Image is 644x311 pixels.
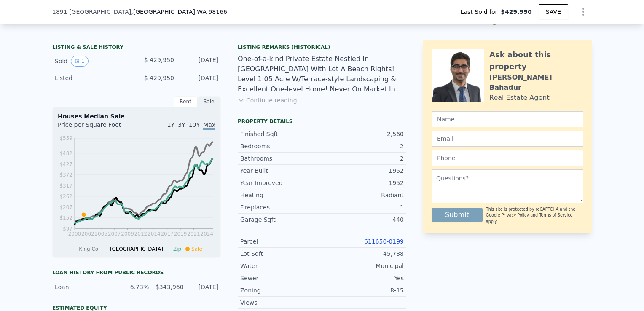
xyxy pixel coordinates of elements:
[240,191,322,199] div: Heating
[58,112,215,121] div: Houses Median Sale
[432,131,583,147] input: Email
[148,231,161,237] tspan: 2014
[79,246,100,252] span: King Co.
[322,249,404,258] div: 45,738
[55,74,130,82] div: Listed
[489,49,583,72] div: Ask about this property
[63,226,72,232] tspan: $97
[432,111,583,127] input: Name
[539,4,568,19] button: SAVE
[322,142,404,150] div: 2
[322,166,404,175] div: 1952
[187,231,200,237] tspan: 2021
[238,96,297,105] button: Continue reading
[238,44,406,51] div: Listing Remarks (Historical)
[58,121,137,134] div: Price per Square Foot
[189,283,218,291] div: [DATE]
[191,246,202,252] span: Sale
[240,130,322,138] div: Finished Sqft
[322,179,404,187] div: 1952
[55,283,114,291] div: Loan
[59,193,72,199] tspan: $262
[195,8,227,15] span: , WA 98166
[52,44,221,52] div: LISTING & SALE HISTORY
[322,191,404,199] div: Radiant
[461,8,501,16] span: Last Sold for
[71,56,89,67] button: View historical data
[240,215,322,224] div: Garage Sqft
[52,269,221,276] div: Loan history from public records
[432,150,583,166] input: Phone
[489,93,550,103] div: Real Estate Agent
[432,208,483,222] button: Submit
[59,204,72,210] tspan: $207
[486,206,583,225] div: This site is protected by reCAPTCHA and the Google and apply.
[240,286,322,295] div: Zoning
[167,121,174,128] span: 1Y
[364,238,404,245] a: 611650-0199
[174,96,197,107] div: Rent
[238,54,406,94] div: One-of-a-kind Private Estate Nestled In [GEOGRAPHIC_DATA] With Lot A Beach Rights! Level 1.05 Acr...
[121,231,134,237] tspan: 2009
[59,150,72,156] tspan: $482
[240,237,322,246] div: Parcel
[181,74,218,82] div: [DATE]
[134,231,148,237] tspan: 2012
[178,121,185,128] span: 3Y
[539,213,572,217] a: Terms of Service
[575,3,592,20] button: Show Options
[240,249,322,258] div: Lot Sqft
[52,8,131,16] span: 1891 [GEOGRAPHIC_DATA]
[59,135,72,141] tspan: $559
[108,231,121,237] tspan: 2007
[240,179,322,187] div: Year Improved
[174,231,187,237] tspan: 2019
[119,283,149,291] div: 6.73%
[240,154,322,163] div: Bathrooms
[173,246,181,252] span: Zip
[201,231,214,237] tspan: 2024
[501,8,532,16] span: $429,950
[322,154,404,163] div: 2
[144,75,174,81] span: $ 429,950
[240,298,322,307] div: Views
[154,283,183,291] div: $343,960
[240,142,322,150] div: Bedrooms
[322,203,404,212] div: 1
[240,166,322,175] div: Year Built
[81,231,94,237] tspan: 2002
[197,96,221,107] div: Sale
[189,121,200,128] span: 10Y
[203,121,215,130] span: Max
[322,262,404,270] div: Municipal
[59,183,72,189] tspan: $317
[144,56,174,63] span: $ 429,950
[131,8,227,16] span: , [GEOGRAPHIC_DATA]
[181,56,218,67] div: [DATE]
[502,213,529,217] a: Privacy Policy
[55,56,130,67] div: Sold
[59,172,72,178] tspan: $372
[110,246,163,252] span: [GEOGRAPHIC_DATA]
[322,130,404,138] div: 2,560
[94,231,107,237] tspan: 2005
[59,161,72,167] tspan: $427
[322,274,404,282] div: Yes
[59,215,72,221] tspan: $152
[240,262,322,270] div: Water
[322,286,404,295] div: R-15
[238,118,406,125] div: Property details
[489,72,583,93] div: [PERSON_NAME] Bahadur
[240,203,322,212] div: Fireplaces
[161,231,174,237] tspan: 2017
[322,215,404,224] div: 440
[240,274,322,282] div: Sewer
[68,231,81,237] tspan: 2000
